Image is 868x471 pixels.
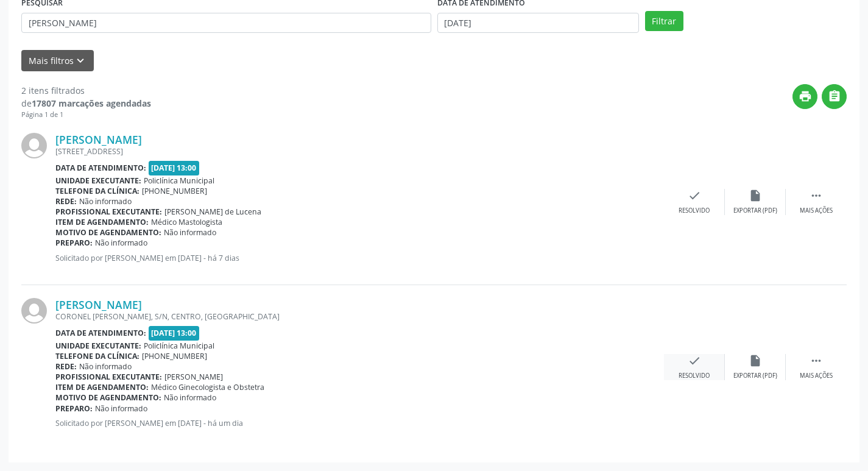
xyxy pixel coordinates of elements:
div: CORONEL [PERSON_NAME], S/N, CENTRO, [GEOGRAPHIC_DATA] [55,311,664,322]
span: [PERSON_NAME] [164,372,223,382]
button: print [792,84,817,109]
span: Não informado [95,238,147,248]
span: Não informado [79,361,132,372]
div: Resolvido [679,372,710,380]
span: [PHONE_NUMBER] [142,351,207,361]
button:  [822,84,847,109]
p: Solicitado por [PERSON_NAME] em [DATE] - há 7 dias [55,253,664,263]
div: Página 1 de 1 [21,110,151,120]
span: [PERSON_NAME] de Lucena [164,207,261,217]
b: Unidade executante: [55,175,141,186]
b: Item de agendamento: [55,382,149,392]
span: Policlínica Municipal [144,341,214,351]
span: Médico Mastologista [151,217,222,227]
button: Mais filtroskeyboard_arrow_down [21,50,94,71]
i:  [828,90,841,103]
i:  [810,354,823,367]
i: insert_drive_file [749,354,762,367]
input: Nome, CNS [21,13,431,34]
div: Mais ações [800,372,833,380]
div: Resolvido [679,207,710,215]
span: [DATE] 13:00 [149,161,200,175]
span: Médico Ginecologista e Obstetra [151,382,264,392]
i: insert_drive_file [749,189,762,202]
div: Exportar (PDF) [733,372,777,380]
b: Motivo de agendamento: [55,227,161,238]
p: Solicitado por [PERSON_NAME] em [DATE] - há um dia [55,418,664,428]
b: Telefone da clínica: [55,186,139,196]
a: [PERSON_NAME] [55,133,142,146]
div: 2 itens filtrados [21,84,151,97]
div: de [21,97,151,110]
button: Filtrar [645,11,683,32]
strong: 17807 marcações agendadas [32,97,151,109]
b: Data de atendimento: [55,328,146,338]
b: Motivo de agendamento: [55,392,161,403]
div: Exportar (PDF) [733,207,777,215]
a: [PERSON_NAME] [55,298,142,311]
i: print [799,90,812,103]
input: Selecione um intervalo [437,13,639,34]
b: Rede: [55,196,77,207]
div: Mais ações [800,207,833,215]
span: Não informado [95,403,147,414]
div: [STREET_ADDRESS] [55,146,664,157]
i: keyboard_arrow_down [74,54,87,68]
b: Telefone da clínica: [55,351,139,361]
b: Data de atendimento: [55,163,146,173]
img: img [21,133,47,158]
b: Preparo: [55,403,93,414]
span: Não informado [164,227,216,238]
b: Rede: [55,361,77,372]
img: img [21,298,47,324]
i: check [688,354,701,367]
i:  [810,189,823,202]
span: Não informado [79,196,132,207]
i: check [688,189,701,202]
b: Preparo: [55,238,93,248]
span: Policlínica Municipal [144,175,214,186]
span: [PHONE_NUMBER] [142,186,207,196]
b: Profissional executante: [55,372,162,382]
b: Unidade executante: [55,341,141,351]
span: Não informado [164,392,216,403]
b: Item de agendamento: [55,217,149,227]
b: Profissional executante: [55,207,162,217]
span: [DATE] 13:00 [149,326,200,340]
